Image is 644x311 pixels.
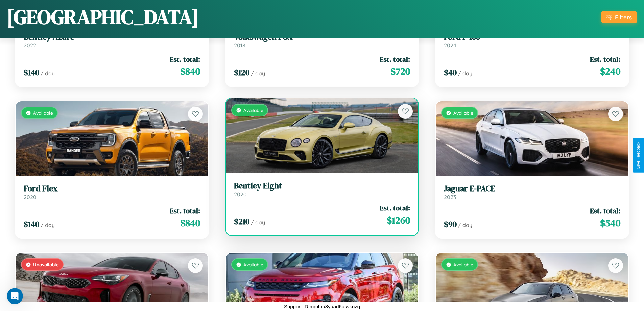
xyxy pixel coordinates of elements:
[234,32,410,49] a: Volkswagen FOX2018
[24,184,200,194] h3: Ford Flex
[33,110,53,116] span: Available
[243,107,263,113] span: Available
[33,262,59,267] span: Unavailable
[7,3,199,31] h1: [GEOGRAPHIC_DATA]
[444,219,457,230] span: $ 90
[590,206,620,216] span: Est. total:
[170,206,200,216] span: Est. total:
[24,42,36,49] span: 2022
[444,67,457,78] span: $ 40
[615,14,632,21] div: Filters
[284,302,360,311] p: Support ID: mg4bu8yaad6ujwkuzg
[458,222,472,228] span: / day
[243,262,263,267] span: Available
[444,32,620,49] a: Ford F-1002024
[234,181,410,191] h3: Bentley Eight
[234,42,245,49] span: 2018
[24,219,39,230] span: $ 140
[380,203,410,213] span: Est. total:
[41,222,55,228] span: / day
[636,142,641,169] div: Give Feedback
[590,54,620,64] span: Est. total:
[7,288,23,304] iframe: Intercom live chat
[170,54,200,64] span: Est. total:
[234,216,249,227] span: $ 210
[453,262,473,267] span: Available
[234,191,247,198] span: 2020
[24,194,37,200] span: 2020
[390,65,410,78] span: $ 720
[601,11,637,23] button: Filters
[180,216,200,230] span: $ 840
[444,194,456,200] span: 2023
[251,70,265,77] span: / day
[24,67,39,78] span: $ 140
[453,110,473,116] span: Available
[24,184,200,200] a: Ford Flex2020
[458,70,472,77] span: / day
[180,65,200,78] span: $ 840
[251,219,265,226] span: / day
[234,181,410,198] a: Bentley Eight2020
[234,67,249,78] span: $ 120
[387,214,410,227] span: $ 1260
[600,216,620,230] span: $ 540
[444,184,620,194] h3: Jaguar E-PACE
[24,32,200,49] a: Bentley Azure2022
[444,184,620,200] a: Jaguar E-PACE2023
[41,70,55,77] span: / day
[444,42,456,49] span: 2024
[600,65,620,78] span: $ 240
[380,54,410,64] span: Est. total:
